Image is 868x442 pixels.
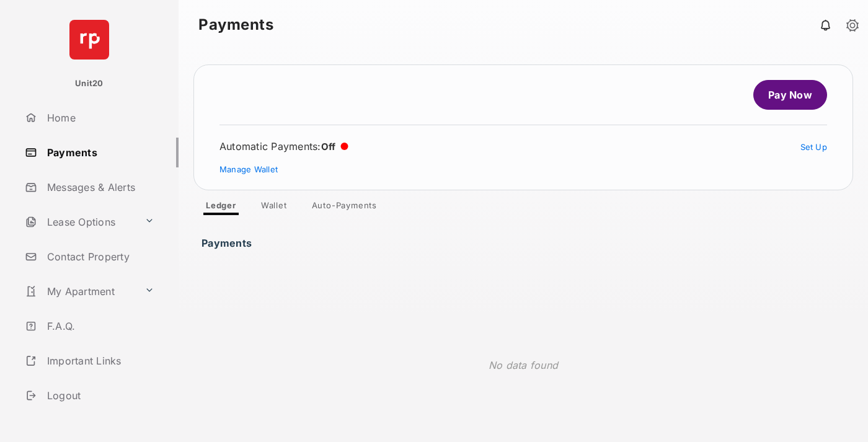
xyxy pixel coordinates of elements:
a: Home [20,103,179,133]
strong: Payments [198,17,273,32]
a: Logout [20,381,179,410]
a: My Apartment [20,276,139,306]
a: F.A.Q. [20,311,179,341]
a: Manage Wallet [219,164,278,174]
a: Contact Property [20,242,179,272]
p: No data found [489,358,558,373]
a: Messages & Alerts [20,172,179,202]
a: Important Links [20,346,159,376]
div: Automatic Payments : [219,140,348,152]
a: Wallet [251,200,297,215]
a: Payments [20,138,179,167]
a: Set Up [800,142,828,152]
a: Lease Options [20,207,139,237]
h3: Payments [201,237,255,242]
p: Unit20 [75,77,104,90]
a: Ledger [196,200,246,215]
img: svg+xml;base64,PHN2ZyB4bWxucz0iaHR0cDovL3d3dy53My5vcmcvMjAwMC9zdmciIHdpZHRoPSI2NCIgaGVpZ2h0PSI2NC... [69,20,109,60]
a: Auto-Payments [302,200,387,215]
span: Off [321,141,336,152]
